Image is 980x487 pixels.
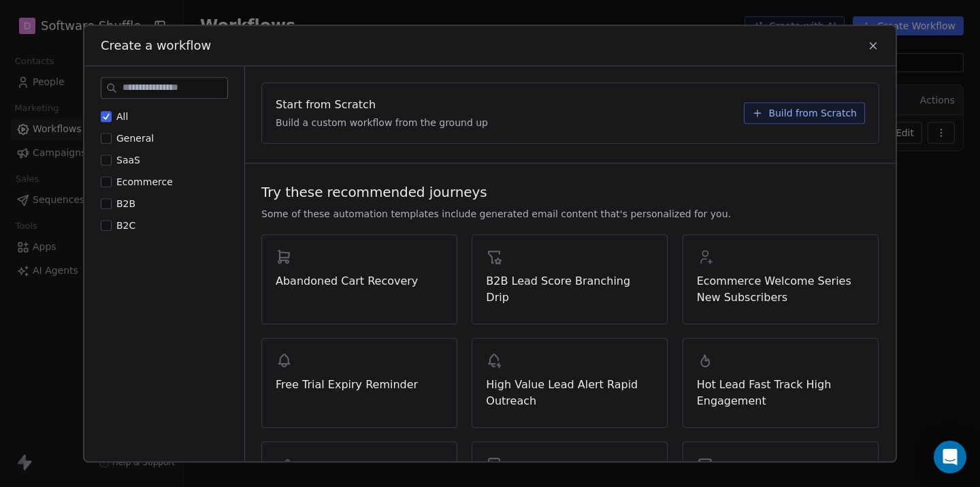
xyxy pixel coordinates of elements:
[101,153,112,167] button: SaaS
[116,133,154,144] span: General
[934,441,966,473] div: Open Intercom Messenger
[116,176,173,187] span: Ecommerce
[101,110,112,123] button: All
[101,197,112,210] button: B2B
[261,183,487,202] span: Try these recommended journeys
[101,219,112,232] button: B2C
[276,97,376,113] span: Start from Scratch
[116,111,128,122] span: All
[101,131,112,145] button: General
[116,155,140,166] span: SaaS
[744,102,865,124] button: Build from Scratch
[261,207,731,221] span: Some of these automation templates include generated email content that's personalized for you.
[697,273,864,306] span: Ecommerce Welcome Series New Subscribers
[276,116,488,129] span: Build a custom workflow from the ground up
[768,106,857,120] span: Build from Scratch
[486,377,653,409] span: High Value Lead Alert Rapid Outreach
[276,273,443,289] span: Abandoned Cart Recovery
[101,175,112,189] button: Ecommerce
[486,273,653,306] span: B2B Lead Score Branching Drip
[697,377,864,409] span: Hot Lead Fast Track High Engagement
[116,198,135,209] span: B2B
[276,377,443,393] span: Free Trial Expiry Reminder
[116,220,135,231] span: B2C
[101,37,211,54] span: Create a workflow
